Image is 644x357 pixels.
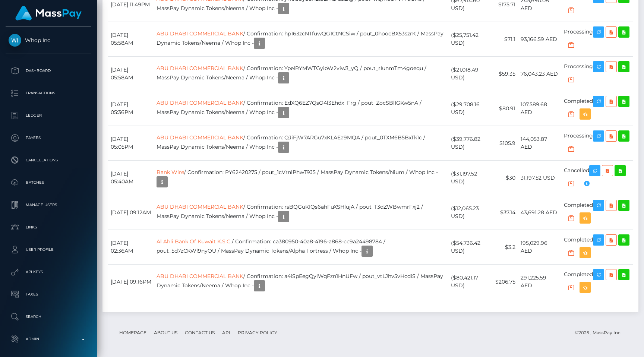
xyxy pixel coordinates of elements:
[219,327,233,338] a: API
[448,126,493,161] td: ($39,776.82 USD)
[561,230,633,265] td: Completed
[157,203,243,210] a: ABU DHABI COMMERCIAL BANK
[561,126,633,161] td: Processing
[9,311,88,322] p: Search
[6,218,91,237] a: Links
[9,244,88,255] p: User Profile
[575,329,627,337] div: © 2025 , MassPay Inc.
[157,65,243,72] a: ABU DHABI COMMERCIAL BANK
[154,22,448,57] td: / Confirmation: hp163zcNTfuwQG1CtNCSiw / pout_0hoocBX53szrK / MassPay Dynamic Tokens/Neema / Whop...
[9,266,88,278] p: API Keys
[561,265,633,299] td: Completed
[448,22,493,57] td: ($25,751.42 USD)
[493,91,518,126] td: $80.91
[6,330,91,348] a: Admin
[6,196,91,214] a: Manage Users
[108,126,154,161] td: [DATE] 05:05PM
[518,57,561,91] td: 76,043.23 AED
[9,65,88,76] p: Dashboard
[182,327,218,338] a: Contact Us
[6,263,91,281] a: API Keys
[493,22,518,57] td: $71.1
[157,30,243,37] a: ABU DHABI COMMERCIAL BANK
[448,265,493,299] td: ($80,421.17 USD)
[6,307,91,326] a: Search
[15,6,82,20] img: MassPay Logo
[493,230,518,265] td: $3.2
[9,132,88,143] p: Payees
[116,327,149,338] a: Homepage
[448,161,493,195] td: ($31,197.52 USD)
[448,57,493,91] td: ($21,018.49 USD)
[9,334,88,345] p: Admin
[154,91,448,126] td: / Confirmation: EdXQ6EZ7QsO4l3Ehdx_Frg / pout_ZocSBlIGKw5nA / MassPay Dynamic Tokens/Neema / Whop...
[108,195,154,230] td: [DATE] 09:12AM
[157,99,243,106] a: ABU DHABI COMMERCIAL BANK
[108,161,154,195] td: [DATE] 05:40AM
[151,327,180,338] a: About Us
[108,265,154,299] td: [DATE] 09:16PM
[157,238,232,245] a: Al Ahli Bank Of Kuwait K.S.C.
[493,126,518,161] td: $105.9
[154,57,448,91] td: / Confirmation: YpelRYMWTGyioW2viw3_yQ / pout_rIunmTm4goequ / MassPay Dynamic Tokens/Neema / Whop...
[6,240,91,259] a: User Profile
[6,173,91,192] a: Batches
[108,22,154,57] td: [DATE] 05:58AM
[154,195,448,230] td: / Confirmation: rsBQGuKIQs6ahFuXSHlujA / pout_T3dZWBwmrFxj2 / MassPay Dynamic Tokens/Neema / Whop...
[9,222,88,233] p: Links
[6,106,91,125] a: Ledger
[154,161,448,195] td: / Confirmation: PY62420275 / pout_1cVrnlPhwT9J5 / MassPay Dynamic Tokens/Nium / Whop Inc -
[493,195,518,230] td: $37.14
[235,327,280,338] a: Privacy Policy
[9,155,88,166] p: Cancellations
[448,230,493,265] td: ($54,736.42 USD)
[9,199,88,211] p: Manage Users
[157,169,184,176] a: Bank Wire
[518,230,561,265] td: 195,029.96 AED
[9,289,88,300] p: Taxes
[518,91,561,126] td: 107,589.68 AED
[448,91,493,126] td: ($29,708.16 USD)
[154,126,448,161] td: / Confirmation: QJiFjW7ARGu7xKLAEa9MQA / pout_0TXM6B5BxTk1c / MassPay Dynamic Tokens/Neema / Whop...
[518,22,561,57] td: 93,166.59 AED
[9,110,88,121] p: Ledger
[157,134,243,141] a: ABU DHABI COMMERCIAL BANK
[9,88,88,99] p: Transactions
[6,61,91,80] a: Dashboard
[518,161,561,195] td: 31,197.52 USD
[493,265,518,299] td: $206.75
[493,161,518,195] td: $30
[518,195,561,230] td: 43,691.28 AED
[9,177,88,188] p: Batches
[108,57,154,91] td: [DATE] 05:58AM
[518,126,561,161] td: 144,053.87 AED
[6,151,91,170] a: Cancellations
[6,37,91,44] span: Whop Inc
[154,265,448,299] td: / Confirmation: a4iSpEegQyiWqFzn1HnUFw / pout_vtLJhv5vHcdiS / MassPay Dynamic Tokens/Neema / Whop...
[561,57,633,91] td: Processing
[6,285,91,304] a: Taxes
[448,195,493,230] td: ($12,065.23 USD)
[9,34,21,47] img: Whop Inc
[6,129,91,147] a: Payees
[518,265,561,299] td: 291,225.59 AED
[561,22,633,57] td: Processing
[561,161,633,195] td: Cancelled
[157,273,243,279] a: ABU DHABI COMMERCIAL BANK
[561,195,633,230] td: Completed
[6,84,91,102] a: Transactions
[561,91,633,126] td: Completed
[493,57,518,91] td: $59.35
[108,230,154,265] td: [DATE] 02:36AM
[108,91,154,126] td: [DATE] 05:36PM
[154,230,448,265] td: / Confirmation: ca380950-40a8-4196-a868-cc9a24498784 / pout_5d7zCKWl9nyOU / MassPay Dynamic Token...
